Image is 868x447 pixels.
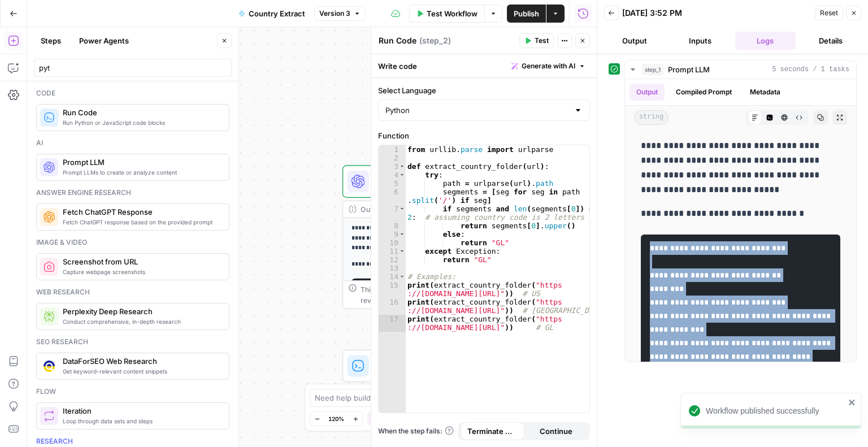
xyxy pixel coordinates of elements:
[379,188,406,205] div: 6
[668,64,710,75] span: Prompt LLM
[706,405,845,416] div: Workflow published successfully
[63,206,220,218] span: Fetch ChatGPT Response
[314,6,366,21] button: Version 3
[522,61,575,71] span: Generate with AI
[63,118,220,127] span: Run Python or JavaScript code blocks
[36,436,229,446] div: Research
[63,306,220,317] span: Perplexity Deep Research
[379,154,406,162] div: 2
[379,247,406,255] div: 11
[399,272,405,281] span: Toggle code folding, row 14
[63,218,220,227] span: Fetch ChatGPT response based on the provided prompt
[378,426,454,436] a: When the step fails:
[342,350,553,383] div: Run Code · PythonRun CodeStep 2
[63,157,220,168] span: Prompt LLM
[625,79,856,362] div: 5 seconds / 1 tasks
[379,281,406,298] div: 15
[507,59,590,73] button: Generate with AI
[379,162,406,171] div: 3
[379,255,406,264] div: 12
[36,287,229,297] div: Web research
[820,8,838,18] span: Reset
[342,92,553,125] div: WorkflowSet InputsInputs
[625,60,856,79] button: 5 seconds / 1 tasks
[379,298,406,315] div: 16
[379,145,406,154] div: 1
[399,171,405,179] span: Toggle code folding, rows 4 through 10
[419,35,451,46] span: ( step_2 )
[39,62,227,73] input: Search steps
[44,361,55,372] img: 3hnddut9cmlpnoegpdll2wmnov83
[232,5,312,23] button: Country Extract
[63,317,220,326] span: Conduct comprehensive, in-depth research
[249,8,305,19] span: Country Extract
[399,247,405,255] span: Toggle code folding, rows 11 through 12
[379,179,406,188] div: 5
[378,85,590,96] label: Select Language
[371,54,597,77] div: Write code
[815,6,843,20] button: Reset
[399,230,405,238] span: Toggle code folding, rows 9 through 10
[507,5,546,23] button: Publish
[604,32,665,50] button: Output
[72,32,136,50] button: Power Agents
[514,8,539,19] span: Publish
[385,105,569,116] input: Python
[36,387,229,397] div: Flow
[63,405,220,416] span: Iteration
[36,188,229,198] div: Answer engine research
[519,33,554,48] button: Test
[361,284,546,305] div: This output is too large & has been abbreviated for review. to view the full content.
[467,426,518,437] span: Terminate Workflow
[743,84,787,101] button: Metadata
[63,107,220,118] span: Run Code
[34,32,68,50] button: Steps
[63,416,220,426] span: Loop through data sets and steps
[36,237,229,248] div: Image & video
[642,64,663,75] span: step_1
[379,205,406,222] div: 7
[63,267,220,276] span: Capture webpage screenshots
[379,230,406,238] div: 9
[379,272,406,281] div: 14
[524,422,588,440] button: Continue
[36,88,229,98] div: Code
[63,168,220,177] span: Prompt LLMs to create or analyze content
[63,355,220,367] span: DataForSEO Web Research
[378,130,590,141] label: Function
[630,84,665,101] button: Output
[328,414,344,423] span: 120%
[535,36,549,46] span: Test
[800,32,861,50] button: Details
[361,204,515,215] div: Output
[670,32,731,50] button: Inputs
[63,256,220,267] span: Screenshot from URL
[379,264,406,272] div: 13
[399,205,405,213] span: Toggle code folding, rows 7 through 8
[772,64,849,75] span: 5 seconds / 1 tasks
[735,32,796,50] button: Logs
[409,5,484,23] button: Test Workflow
[36,138,229,148] div: Ai
[399,162,405,171] span: Toggle code folding, rows 3 through 12
[379,238,406,247] div: 10
[848,398,856,407] button: close
[63,367,220,376] span: Get keyword-relevant content snippets
[379,315,406,332] div: 17
[379,222,406,230] div: 8
[540,426,572,437] span: Continue
[379,171,406,179] div: 4
[427,8,478,19] span: Test Workflow
[379,35,416,46] textarea: Run Code
[634,110,669,125] span: string
[319,8,350,19] span: Version 3
[36,337,229,347] div: Seo research
[669,84,739,101] button: Compiled Prompt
